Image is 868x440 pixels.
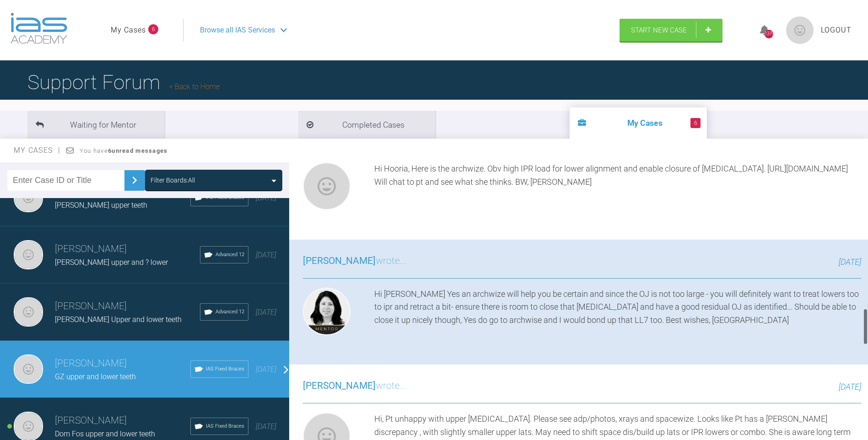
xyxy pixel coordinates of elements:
[200,24,275,36] span: Browse all IAS Services
[55,299,200,314] h3: [PERSON_NAME]
[108,147,167,154] strong: 6 unread messages
[839,382,861,392] span: [DATE]
[111,24,146,36] a: My Cases
[374,288,861,339] div: Hi [PERSON_NAME] Yes an archwize will help you be certain and since the OJ is not too large - you...
[55,356,190,371] h3: [PERSON_NAME]
[169,82,220,91] a: Back to Home
[303,288,350,335] img: Hooria Olsen
[55,413,190,429] h3: [PERSON_NAME]
[55,315,182,324] span: [PERSON_NAME] Upper and lower teeth
[303,378,407,394] h3: wrote...
[14,146,61,155] span: My Cases
[55,258,168,267] span: [PERSON_NAME] upper and ? lower
[27,66,220,98] h1: Support Forum
[690,118,701,128] span: 6
[374,162,861,214] div: Hi Hooria, Here is the archwize. Obv high IPR load for lower alignment and enable closure of [MED...
[14,240,43,269] img: Neil Fearns
[127,173,142,188] img: chevronRight.28bd32b0.svg
[55,429,155,438] span: Dom Fos upper and lower teeth
[14,354,43,384] img: Neil Fearns
[55,241,200,257] h3: [PERSON_NAME]
[570,107,707,139] li: My Cases
[14,297,43,327] img: Neil Fearns
[303,162,350,210] img: Neil Fearns
[786,16,814,44] img: profile.png
[303,253,407,269] h3: wrote...
[216,308,244,316] span: Advanced 12
[256,308,276,317] span: [DATE]
[821,24,852,36] a: Logout
[256,365,276,374] span: [DATE]
[55,201,147,209] span: [PERSON_NAME] upper teeth
[631,26,687,34] span: Start New Case
[151,175,195,185] div: Filter Boards: All
[839,257,861,267] span: [DATE]
[298,111,436,139] li: Completed Cases
[27,111,165,139] li: Waiting for Mentor
[303,380,376,391] span: [PERSON_NAME]
[7,170,124,191] input: Enter Case ID or Title
[303,255,376,266] span: [PERSON_NAME]
[256,251,276,259] span: [DATE]
[765,30,773,38] div: 1379
[620,19,722,42] a: Start New Case
[256,422,276,431] span: [DATE]
[80,147,168,154] span: You have
[256,193,276,202] span: [DATE]
[206,422,244,430] span: IAS Fixed Braces
[148,24,158,34] span: 6
[11,13,67,44] img: logo-light.3e3ef733.png
[55,372,136,381] span: GZ upper and lower teeth
[216,251,244,259] span: Advanced 12
[206,365,244,373] span: IAS Fixed Braces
